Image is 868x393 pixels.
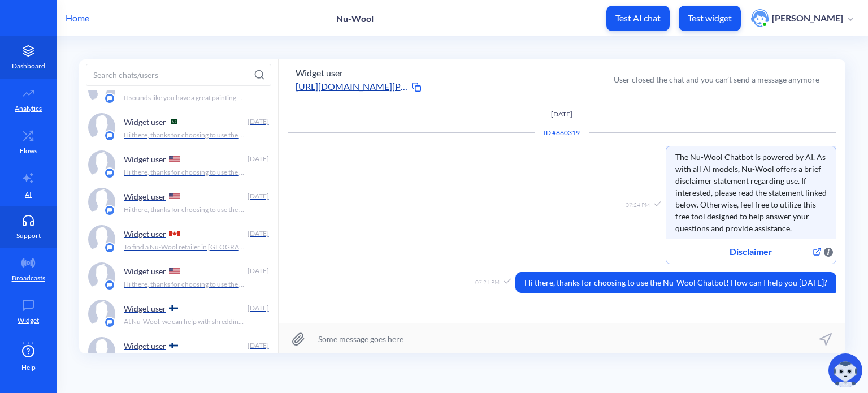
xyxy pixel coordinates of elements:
p: Widget user [124,341,166,351]
p: At Nu-Wool, we can help with shredding and recycling sensitive documents. Please bring them direc... [124,317,245,327]
button: Test AI chat [606,6,670,31]
p: Test widget [688,12,732,24]
p: Widget user [124,192,166,201]
div: [DATE] [246,340,269,351]
div: [DATE] [246,266,269,276]
img: platform icon [104,93,115,104]
div: [DATE] [246,154,269,164]
img: US [169,268,180,274]
div: [DATE] [246,303,269,313]
div: Conversation ID [535,128,589,138]
span: Help [21,362,36,373]
p: Hi there, thanks for choosing to use the Nu-Wool Chatbot! How can I help you [DATE]? [124,279,245,290]
p: Widget user [124,266,166,276]
span: Hi there, thanks for choosing to use the Nu-Wool Chatbot! How can I help you [DATE]? [515,272,836,293]
span: Web button. Open link [810,244,824,259]
p: Analytics [15,103,42,114]
a: platform iconWidget user [DATE]Hi there, thanks for choosing to use the Nu-Wool Chatbot! How can ... [79,258,278,295]
img: platform icon [104,279,115,291]
img: PK [169,119,177,124]
button: Test widget [679,6,741,31]
img: US [169,193,180,199]
div: User closed the chat and you can’t send a message anymore [614,74,819,85]
a: platform iconWidget user [DATE]Hi there, thanks for choosing to use the Nu-Wool Chatbot! How can ... [79,146,278,183]
span: The Nu-Wool Chatbot is powered by AI. As with all AI models, Nu-Wool offers a brief disclaimer st... [666,146,836,239]
p: AI [25,189,32,200]
a: platform iconWidget user [DATE] [79,332,278,370]
img: platform icon [104,205,115,216]
span: Disclaimer [692,245,810,258]
p: To find a Nu-Wool retailer in [GEOGRAPHIC_DATA], you can use our "Product Locator" feature on our... [124,242,245,252]
img: CA [169,231,180,236]
p: Hi there, thanks for choosing to use the Nu-Wool Chatbot! How can I help you [DATE]? [124,167,245,178]
p: It sounds like you have a great painting business! How can I assist you [DATE]? Are you intereste... [124,93,245,103]
button: Widget user [296,66,343,80]
p: Broadcasts [12,273,45,283]
button: user photo[PERSON_NAME] [745,8,859,28]
p: Hi there, thanks for choosing to use the Nu-Wool Chatbot! How can I help you [DATE]? [124,205,245,215]
p: Widget [18,316,39,326]
a: platform iconWidget user [DATE]At Nu-Wool, we can help with shredding and recycling sensitive doc... [79,295,278,332]
p: Widget user [124,117,166,127]
p: Hi there, thanks for choosing to use the Nu-Wool Chatbot! How can I help you [DATE]? [124,130,245,140]
div: [DATE] [246,116,269,127]
span: Web button [824,244,833,258]
img: US [169,156,180,162]
input: Search chats/users [86,64,271,86]
p: Nu-Wool [336,13,374,24]
a: platform iconWidget user [DATE]Hi there, thanks for choosing to use the Nu-Wool Chatbot! How can ... [79,183,278,221]
input: Some message goes here [279,323,845,354]
p: [DATE] [288,109,836,119]
span: 07:24 PM [475,278,500,287]
a: platform iconWidget user [DATE]Hi there, thanks for choosing to use the Nu-Wool Chatbot! How can ... [79,109,278,146]
img: platform icon [104,242,115,253]
span: 07:24 PM [626,201,650,209]
img: user photo [751,9,769,27]
p: Widget user [124,304,166,313]
p: Widget user [124,154,166,164]
a: [URL][DOMAIN_NAME][PERSON_NAME] [296,80,409,93]
img: FI [169,305,178,311]
img: platform icon [104,167,115,179]
p: Dashboard [12,61,45,71]
img: platform icon [104,317,115,328]
p: Home [66,11,89,25]
div: [DATE] [246,228,269,239]
img: platform icon [104,130,115,141]
div: [DATE] [246,191,269,201]
a: platform iconWidget user [DATE]To find a Nu-Wool retailer in [GEOGRAPHIC_DATA], you can use our "... [79,221,278,258]
img: copilot-icon.svg [828,353,862,387]
p: [PERSON_NAME] [772,12,843,24]
img: FI [169,343,178,348]
p: Widget user [124,229,166,239]
p: Flows [20,146,37,156]
p: Support [16,231,41,241]
p: Test AI chat [615,12,661,24]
